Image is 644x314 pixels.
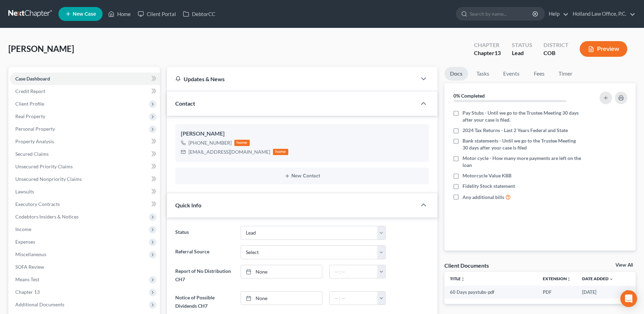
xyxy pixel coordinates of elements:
div: COB [544,49,569,57]
span: Any additional bills [462,194,504,201]
div: home [273,149,288,155]
a: Credit Report [10,85,160,98]
a: Timer [553,67,578,81]
span: Property Analysis [15,138,54,144]
label: Referral Source [172,245,237,259]
span: Pay Stubs - Until we go to the Trustee Meeting 30 days after your case is filed. [462,109,582,123]
div: District [544,41,569,49]
a: Fees [528,67,550,81]
span: Real Property [15,113,45,119]
a: Holland Law Office, P.C. [569,8,635,20]
div: [PHONE_NUMBER] [188,139,232,146]
span: Client Profile [15,101,44,107]
span: Contact [175,100,195,107]
span: Miscellaneous [15,251,46,257]
div: Chapter [474,49,501,57]
button: New Contact [181,173,424,179]
i: expand_more [609,277,613,281]
td: [DATE] [577,286,619,298]
a: None [241,292,322,305]
input: -- : -- [330,265,378,278]
td: PDF [537,286,577,298]
div: Open Intercom Messenger [620,290,637,307]
a: DebtorCC [179,8,219,20]
span: Executory Contracts [15,201,60,207]
div: Chapter [474,41,501,49]
a: Events [498,67,525,81]
i: unfold_more [567,277,571,281]
a: Unsecured Nonpriority Claims [10,173,160,185]
a: Home [105,8,134,20]
td: 60 Days paystubs-pdf [444,286,537,298]
a: Help [545,8,569,20]
span: Additional Documents [15,301,64,307]
span: Income [15,226,31,232]
a: Case Dashboard [10,72,160,85]
div: Client Documents [444,262,489,269]
span: Unsecured Priority Claims [15,163,73,169]
strong: 0% Completed [453,93,485,99]
span: [PERSON_NAME] [8,44,74,54]
input: -- : -- [330,292,378,305]
a: Date Added expand_more [582,276,613,281]
span: Codebtors Insiders & Notices [15,214,79,220]
input: Search by name... [470,7,533,20]
span: Expenses [15,239,35,245]
div: home [234,140,250,146]
a: Extensionunfold_more [543,276,571,281]
i: unfold_more [461,277,465,281]
span: 13 [494,49,501,56]
label: Report of No Distribution CH7 [172,265,237,286]
span: Unsecured Nonpriority Claims [15,176,82,182]
a: View All [615,263,633,268]
span: Personal Property [15,126,55,132]
a: Secured Claims [10,148,160,160]
a: Lawsuits [10,185,160,198]
a: Titleunfold_more [450,276,465,281]
label: Status [172,226,237,240]
span: 2024 Tax Returns - Last 2 Years Federal and State [462,127,568,134]
span: Case Dashboard [15,76,50,82]
a: Docs [444,67,468,81]
span: Fidelity Stock statement [462,183,515,190]
a: SOFA Review [10,261,160,273]
a: Executory Contracts [10,198,160,210]
span: Lawsuits [15,189,34,194]
span: Means Test [15,276,39,282]
span: Motor cycle - How many more payments are left on the loan [462,155,582,169]
div: Lead [512,49,532,57]
span: Chapter 13 [15,289,40,295]
a: Property Analysis [10,135,160,148]
a: Client Portal [134,8,179,20]
div: [PERSON_NAME] [181,130,424,138]
div: [EMAIL_ADDRESS][DOMAIN_NAME] [188,148,270,155]
span: Secured Claims [15,151,49,157]
a: Unsecured Priority Claims [10,160,160,173]
span: Credit Report [15,88,45,94]
span: Quick Info [175,202,201,208]
div: Status [512,41,532,49]
a: Tasks [471,67,495,81]
span: Bank statements - Until we go to the Trustee Meeting 30 days after your case is filed [462,137,582,151]
span: Motorcycle Value KBB [462,172,512,179]
label: Notice of Possible Dividends CH7 [172,291,237,312]
span: SOFA Review [15,264,44,270]
button: Preview [580,41,627,57]
a: None [241,265,322,278]
div: Updates & News [175,75,408,83]
span: New Case [73,12,96,17]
